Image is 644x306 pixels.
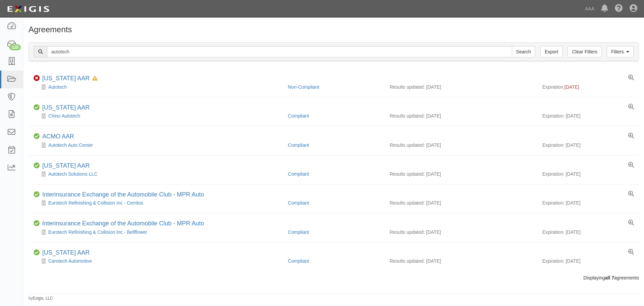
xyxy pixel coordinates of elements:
a: View results summary [628,75,634,81]
div: 120 [9,44,21,50]
div: Expiration: [DATE] [542,229,634,235]
div: Results updated: [DATE] [390,84,532,90]
div: Autotech Auto Center [34,142,283,148]
a: Autotech [48,84,67,90]
a: View results summary [628,191,634,197]
div: Eurotech Refinishing & Collision Inc - Bellflower [34,229,283,235]
div: Expiration: [DATE] [542,142,634,148]
div: Eurotech Refinishing & Collision Inc - Cerritos [34,200,283,206]
div: Autotech [34,84,283,90]
a: View results summary [628,220,634,226]
a: View results summary [628,104,634,110]
div: California AAR [42,75,98,82]
a: [US_STATE] AAR [42,75,90,82]
div: California AAR [42,104,90,112]
i: Compliant [34,250,40,256]
small: by [29,296,53,301]
a: Exigis, LLC [33,296,53,301]
div: Expiration: [DATE] [542,258,634,264]
i: Compliant [34,191,40,198]
a: Compliant [288,229,309,235]
a: Non-Compliant [288,84,319,90]
div: Chino Autotech [34,113,283,119]
a: Eurotech Refinishing & Collision Inc - Cerritos [48,200,143,206]
i: Non-Compliant [34,75,40,81]
a: Carotech Automotive [48,258,92,264]
a: Compliant [288,200,309,206]
a: [US_STATE] AAR [42,249,90,256]
div: Carotech Automotive [34,258,283,264]
a: Autotech Solutions LLC [48,171,97,177]
div: Results updated: [DATE] [390,200,532,206]
a: Compliant [288,258,309,264]
i: Compliant [34,104,40,111]
input: Search [512,46,535,57]
a: Interinsurance Exchange of the Automobile Club - MPR Auto [42,191,204,198]
a: Eurotech Refinishing & Collision Inc - Bellflower [48,229,147,235]
div: ACMO AAR [42,133,74,140]
a: Compliant [288,113,309,119]
a: [US_STATE] AAR [42,104,90,111]
i: Compliant [34,220,40,226]
div: Texas AAR [42,162,90,170]
div: Results updated: [DATE] [390,142,532,148]
a: View results summary [628,249,634,255]
a: Interinsurance Exchange of the Automobile Club - MPR Auto [42,220,204,227]
div: California AAR [42,249,90,257]
a: View results summary [628,162,634,168]
div: Expiration: [DATE] [542,200,634,206]
i: Compliant [34,163,40,169]
div: Autotech Solutions LLC [34,171,283,177]
a: Chino Autotech [48,113,80,119]
div: Interinsurance Exchange of the Automobile Club - MPR Auto [42,220,204,227]
a: [US_STATE] AAR [42,162,90,169]
a: AAA [582,2,598,15]
i: Compliant [34,133,40,139]
div: Interinsurance Exchange of the Automobile Club - MPR Auto [42,191,204,199]
input: Search [47,46,512,57]
div: Displaying agreements [23,274,644,281]
a: Export [540,46,562,57]
a: Compliant [288,142,309,148]
span: [DATE] [565,84,579,90]
i: Help Center - Complianz [615,5,623,13]
div: Results updated: [DATE] [390,113,532,119]
b: all 7 [605,275,614,280]
h1: Agreements [29,25,639,34]
a: Filters [607,46,634,57]
a: ACMO AAR [42,133,74,140]
a: Compliant [288,171,309,177]
a: Autotech Auto Center [48,142,93,148]
a: View results summary [628,133,634,139]
div: Expiration: [542,84,634,90]
div: Expiration: [DATE] [542,171,634,177]
div: Results updated: [DATE] [390,229,532,235]
i: In Default since 09/05/2025 [92,76,98,81]
div: Results updated: [DATE] [390,171,532,177]
div: Results updated: [DATE] [390,258,532,264]
a: Clear Filters [568,46,601,57]
div: Expiration: [DATE] [542,113,634,119]
img: logo-5460c22ac91f19d4615b14bd174203de0afe785f0fc80cf4dbbc73dc1793850b.png [5,3,51,15]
